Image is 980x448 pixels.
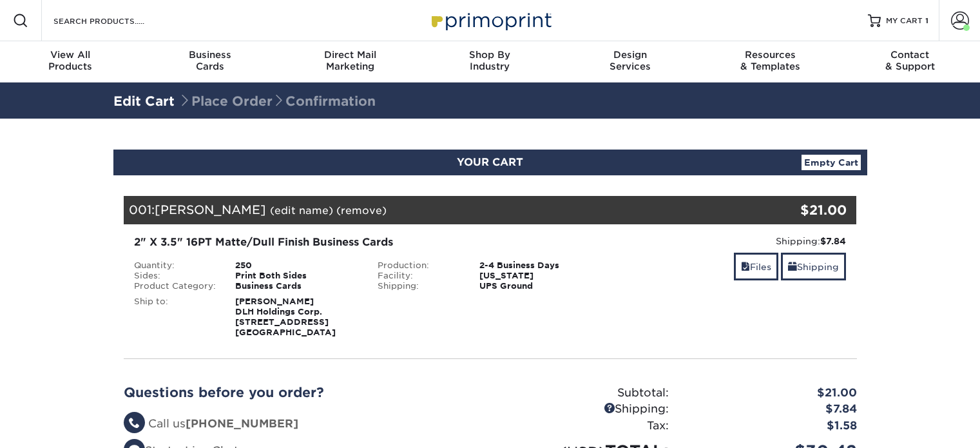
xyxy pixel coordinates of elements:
h2: Questions before you order? [124,385,481,400]
div: Cards [140,49,280,72]
div: Services [560,49,700,72]
a: Resources& Templates [700,41,840,83]
li: Call us [124,416,481,433]
div: & Support [840,49,980,72]
div: Ship to: [124,297,226,338]
a: (edit name) [270,204,333,217]
div: UPS Ground [470,281,612,291]
div: 250 [226,260,368,271]
a: Edit Cart [113,93,175,109]
span: YOUR CART [457,156,523,168]
span: shipping [788,262,797,272]
div: Product Category: [124,281,226,291]
a: Contact& Support [840,41,980,83]
div: Shipping: [490,401,678,418]
span: files [741,262,750,272]
div: Tax: [490,418,678,434]
div: 2" X 3.5" 16PT Matte/Dull Finish Business Cards [134,235,602,250]
span: MY CART [886,15,923,26]
span: 1 [925,16,928,25]
img: Primoprint [426,6,555,34]
div: Production: [368,260,470,271]
div: 2-4 Business Days [470,260,612,271]
span: Shop By [420,49,560,61]
div: Shipping: [368,281,470,291]
div: & Templates [700,49,840,72]
div: $1.58 [678,418,867,434]
span: Design [560,49,700,61]
span: Resources [700,49,840,61]
span: Business [140,49,280,61]
div: Marketing [280,49,420,72]
a: DesignServices [560,41,700,83]
span: Contact [840,49,980,61]
a: (remove) [336,204,387,217]
div: Facility: [368,271,470,281]
div: $7.84 [678,401,867,418]
strong: $7.84 [820,236,846,246]
div: Shipping: [622,235,847,248]
div: Sides: [124,271,226,281]
span: Place Order Confirmation [178,93,376,109]
div: [US_STATE] [470,271,612,281]
input: SEARCH PRODUCTS..... [52,13,178,28]
span: [PERSON_NAME] [155,202,266,217]
a: Empty Cart [802,155,861,170]
a: BusinessCards [140,41,280,83]
span: Direct Mail [280,49,420,61]
strong: [PERSON_NAME] DLH Holdings Corp. [STREET_ADDRESS] [GEOGRAPHIC_DATA] [235,297,336,337]
div: Quantity: [124,260,226,271]
a: Shipping [781,253,846,280]
div: Industry [420,49,560,72]
a: Files [734,253,778,280]
div: $21.00 [735,200,847,220]
div: 001: [124,196,735,224]
div: $21.00 [678,385,867,402]
div: Subtotal: [490,385,678,402]
div: Print Both Sides [226,271,368,281]
strong: [PHONE_NUMBER] [186,417,298,430]
a: Shop ByIndustry [420,41,560,83]
a: Direct MailMarketing [280,41,420,83]
div: Business Cards [226,281,368,291]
